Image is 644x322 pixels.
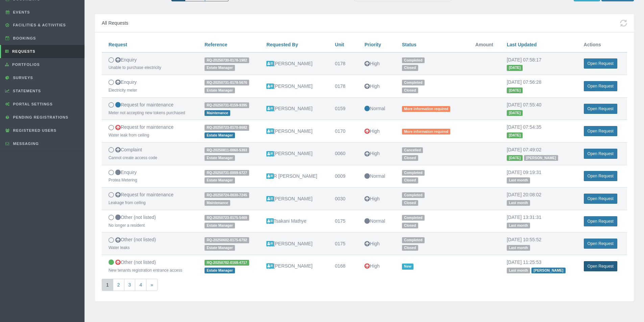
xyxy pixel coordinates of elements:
span: Last month [507,268,530,273]
span: [DATE] [507,155,523,161]
span: Estate Manager [205,155,235,161]
td: [DATE] 13:31:31 [500,210,577,232]
td: High [358,52,395,75]
span: RQ-20250811-0060-5393 [205,147,249,153]
a: Open Request [584,149,617,159]
td: Enquiry [102,165,198,188]
td: Normal [358,97,395,120]
span: 1 [102,279,113,291]
span: Closed [402,177,418,183]
a: Open Request [584,104,617,114]
span: [PERSON_NAME] [531,268,566,273]
td: [PERSON_NAME] [260,255,328,277]
a: Last Updated [507,42,537,47]
span: Cancelled [402,147,423,153]
span: Last month [507,200,530,206]
span: Events [11,10,30,14]
td: Complaint [102,143,198,165]
td: [DATE] 11:25:53 [500,255,577,277]
td: [DATE] 07:55:40 [500,97,577,120]
a: 3 [124,279,136,291]
span: Last month [507,177,530,183]
span: More information required [402,106,450,112]
td: 0175 [328,232,358,255]
span: Facilities & Activities [11,23,66,27]
a: » [146,279,158,291]
a: Open Request [584,81,617,91]
span: [DATE] [507,88,523,93]
span: [DATE] [507,65,523,71]
span: Completed [402,80,425,85]
span: Last month [507,223,530,228]
td: 0170 [328,120,358,143]
span: Closed [402,88,418,93]
span: Pending Registrations [11,115,69,119]
span: [PERSON_NAME] [524,155,558,161]
a: Open Request [584,194,617,204]
td: [PERSON_NAME] [260,75,328,98]
small: Unable to purchase electricity [109,65,161,70]
small: Water leak from ceiling [109,133,149,138]
a: Reference [205,42,228,47]
td: Other (not listed) [102,255,198,277]
td: Enquiry [102,52,198,75]
td: High [358,120,395,143]
span: RQ-20250702-0168-4717 [205,260,249,266]
span: New [402,264,413,269]
td: 0009 [328,165,358,188]
span: Estate Manager [205,177,235,183]
span: Closed [402,155,418,161]
span: Closed [402,245,418,251]
span: Completed [402,215,425,221]
span: [DATE] [507,132,523,138]
td: 0030 [328,188,358,210]
span: Estate Manager [205,132,235,138]
span: Estate Manager [205,88,235,93]
span: RQ-20250724-0030-7245 [205,192,249,198]
span: Requests [10,49,35,53]
td: Tsakani Mathye [260,210,328,232]
td: High [358,188,395,210]
td: 0175 [328,210,358,232]
span: Completed [402,170,425,176]
td: Request for maintenance [102,120,198,143]
td: [PERSON_NAME] [260,188,328,210]
a: 4 [135,279,146,291]
td: High [358,255,395,277]
span: RQ-20250723-0175-5469 [205,215,249,221]
td: Request for maintenance [102,188,198,210]
div: All Requests [95,14,634,32]
small: No longer a resident [109,223,145,228]
td: [PERSON_NAME] [260,120,328,143]
td: Request for maintenance [102,97,198,120]
span: RQ-20250723-0170-8682 [205,125,249,130]
td: Normal [358,165,395,188]
small: Leakage from ceiling [109,200,146,205]
span: Estate Manager [205,65,235,71]
td: 0168 [328,255,358,277]
a: Open Request [584,126,617,136]
span: Surveys [11,76,33,80]
td: [PERSON_NAME] [260,97,328,120]
span: Completed [402,57,425,63]
span: [DATE] [507,110,523,116]
a: Priority [364,42,381,47]
td: Other (not listed) [102,232,198,255]
small: Cannot create access code [109,155,157,160]
span: Messaging [11,142,39,146]
td: 0178 [328,52,358,75]
a: Open Request [584,171,617,181]
small: Electricity meter [109,88,137,93]
span: Portfolios [10,63,40,67]
a: 2 [113,279,124,291]
small: Meter not accepting new tokens purchased [109,110,185,115]
span: More information required [402,129,450,134]
td: Enquiry [102,75,198,98]
span: RQ-20250731-0159-9395 [205,102,249,108]
span: Bookings [11,36,36,40]
td: [DATE] 09:19:31 [500,165,577,188]
td: [PERSON_NAME] [260,52,328,75]
span: Closed [402,223,418,228]
a: Open Request [584,216,617,226]
a: Requested By [266,42,298,47]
